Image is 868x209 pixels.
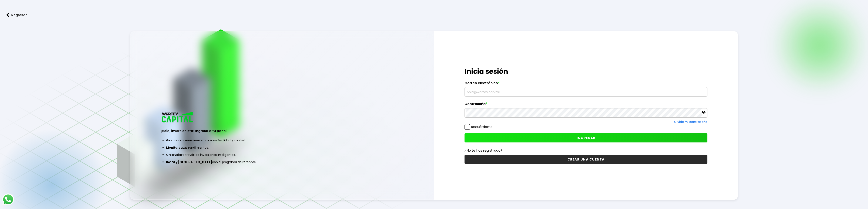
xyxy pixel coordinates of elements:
[2,193,14,205] img: logos_whatsapp-icon.242b2217.svg
[166,138,211,142] span: Gestiona nuevas inversiones
[674,120,707,124] a: Olvidé mi contraseña
[166,137,398,144] li: con facilidad y control.
[465,148,707,164] a: ¿No te has registrado?CREAR UNA CUENTA
[465,66,707,77] h1: Inicia sesión
[465,133,707,142] button: INGRESAR
[465,81,707,87] label: Correo electrónico
[166,151,398,158] li: a través de inversiones inteligentes.
[166,144,398,151] li: tus rendimientos.
[465,102,707,108] label: Contraseña
[465,148,707,153] p: ¿No te has registrado?
[166,145,183,150] span: Monitorea
[466,87,706,96] input: hola@wortev.capital
[166,158,398,166] li: con el programa de referidos.
[465,155,707,164] button: CREAR UNA CUENTA
[577,136,596,140] span: INGRESAR
[6,13,9,17] img: flecha izquierda
[161,128,404,133] h3: ¡Hola, inversionista! Ingresa a tu panel:
[161,111,194,124] img: logo_wortev_capital
[471,124,493,129] label: Recuérdame
[166,160,212,164] span: Invita y [GEOGRAPHIC_DATA]
[166,153,182,157] span: Crea valor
